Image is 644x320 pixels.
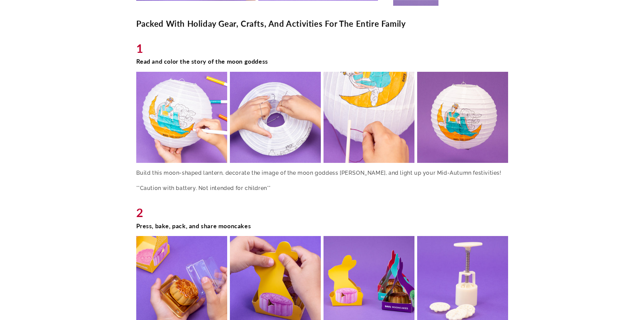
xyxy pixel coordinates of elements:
[136,205,508,220] h3: 2
[136,41,508,56] h3: 1
[136,72,227,163] img: Make a Moon Lantern (7857199775982)
[230,72,321,163] img: Make a Moon Lantern (7857199775982)
[417,72,508,163] img: Make a Moon Lantern (7857199775982)
[136,222,508,230] h3: Press, bake, pack, and share mooncakes
[136,168,508,178] p: Build this moon-shaped lantern, decorate the image of the moon goddess [PERSON_NAME], and light u...
[136,58,508,65] h3: Read and color the story of the moon goddess
[136,18,508,29] h2: Packed With Holiday Gear, Crafts, And Activities For The Entire Family
[136,184,508,193] p: **Caution with battery. Not intended for children**
[324,72,414,163] img: Make a Moon Lantern (7857199775982)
